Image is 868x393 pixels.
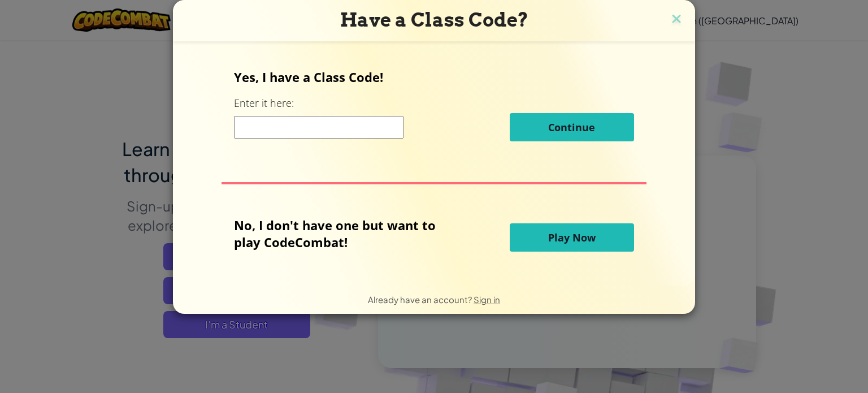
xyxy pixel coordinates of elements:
[234,96,294,110] label: Enter it here:
[234,217,453,251] p: No, I don't have one but want to play CodeCombat!
[510,223,634,252] button: Play Now
[368,294,474,305] span: Already have an account?
[234,68,633,85] p: Yes, I have a Class Code!
[669,11,684,28] img: close icon
[548,231,596,244] span: Play Now
[548,120,595,134] span: Continue
[474,294,500,305] a: Sign in
[340,8,528,31] span: Have a Class Code?
[510,113,634,141] button: Continue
